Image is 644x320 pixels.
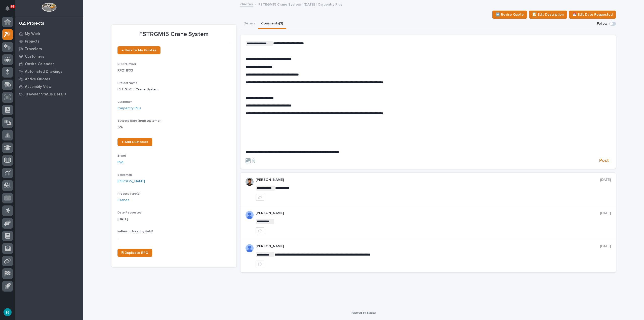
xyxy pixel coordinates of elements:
p: FSTRGM15 Crane System [117,87,230,92]
a: Customers [15,53,83,60]
p: Automated Drawings [25,69,62,74]
a: Traveler Status Details [15,90,83,98]
p: 0 % [117,125,230,130]
p: Active Quotes [25,77,50,82]
p: Customers [25,54,44,59]
a: + Add Customer [117,138,152,146]
span: Project Name [117,82,138,85]
button: 📝 Edit Description [529,11,567,19]
span: Customer [117,100,132,103]
p: [DATE] [600,178,611,182]
p: [PERSON_NAME] [256,244,600,248]
span: In-Person Meeting Held? [117,230,153,233]
a: Active Quotes [15,75,83,83]
span: Brand [117,154,126,157]
a: Assembly View [15,83,83,90]
div: Notifications63 [6,6,13,14]
p: Travelers [25,47,42,51]
span: + Add Customer [122,140,148,144]
img: ALV-UjVK11pvv0JrxM8bNkTQWfv4xnZ85s03ZHtFT3xxB8qVTUjtPHO-DWWZTEdA35mZI6sUjE79Qfstu9ANu_EFnWHbkWd3s... [246,211,254,219]
button: Post [597,158,611,164]
span: ⎘ Duplicate RFQ [122,251,148,255]
p: FSTRGM15 Crane System [117,31,230,38]
button: like this post [256,194,264,201]
span: 🆕 Revise Quote [496,12,524,18]
a: Cranes [117,198,129,203]
button: like this post [256,227,264,234]
a: Onsite Calendar [15,60,83,68]
button: Details [240,19,258,29]
button: 🆕 Revise Quote [492,11,527,19]
a: Travelers [15,45,83,53]
img: ALV-UjVK11pvv0JrxM8bNkTQWfv4xnZ85s03ZHtFT3xxB8qVTUjtPHO-DWWZTEdA35mZI6sUjE79Qfstu9ANu_EFnWHbkWd3s... [246,244,254,252]
p: - [117,235,230,241]
span: ← Back to My Quotes [122,49,156,52]
button: users-avatar [2,307,13,317]
p: [DATE] [600,244,611,248]
p: [PERSON_NAME] [256,211,600,215]
button: like this post [256,261,264,267]
img: Workspace Logo [42,3,56,12]
div: 02. Projects [19,21,44,26]
p: FSTRGM15 Crane System | [DATE] | Carpentry Plus [258,1,342,7]
span: 📝 Edit Description [532,12,564,18]
button: 📅 Edit Date Requested [569,11,616,19]
span: RFQ Number [117,63,136,66]
a: Automated Drawings [15,68,83,75]
a: PWI [117,160,123,165]
a: Powered By Stacker [351,311,376,314]
p: 63 [11,5,14,8]
a: Quotes [240,1,253,7]
p: [DATE] [600,211,611,215]
p: My Work [25,32,40,36]
p: [PERSON_NAME] [256,178,600,182]
button: Comments (3) [258,19,286,29]
span: Success Rate (from customer) [117,119,162,122]
span: Date Requested [117,211,142,214]
a: ⎘ Duplicate RFQ [117,249,152,257]
p: Onsite Calendar [25,62,54,66]
span: 📅 Edit Date Requested [572,12,613,18]
a: [PERSON_NAME] [117,179,145,184]
p: RFQ11803 [117,68,230,73]
a: My Work [15,30,83,38]
p: Follow [597,22,607,26]
p: [DATE] [117,217,230,222]
span: Salesman [117,173,132,176]
p: Projects [25,39,39,44]
img: AOh14Gjx62Rlbesu-yIIyH4c_jqdfkUZL5_Os84z4H1p=s96-c [246,178,254,186]
p: Traveler Status Details [25,92,66,97]
a: Carpentry Plus [117,106,141,111]
p: Assembly View [25,85,51,89]
a: Projects [15,38,83,45]
span: Product Type(s) [117,192,140,195]
a: ← Back to My Quotes [117,46,160,54]
button: Notifications [2,3,13,14]
span: Post [599,158,609,164]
